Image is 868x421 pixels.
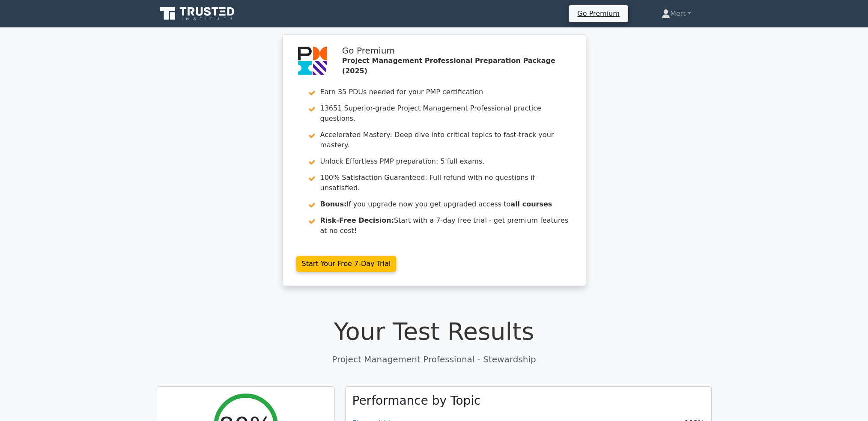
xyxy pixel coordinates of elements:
[296,256,397,272] a: Start Your Free 7-Day Trial
[157,353,712,366] p: Project Management Professional - Stewardship
[157,317,712,346] h1: Your Test Results
[641,5,712,22] a: Mert
[352,394,481,408] h3: Performance by Topic
[572,8,624,19] a: Go Premium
